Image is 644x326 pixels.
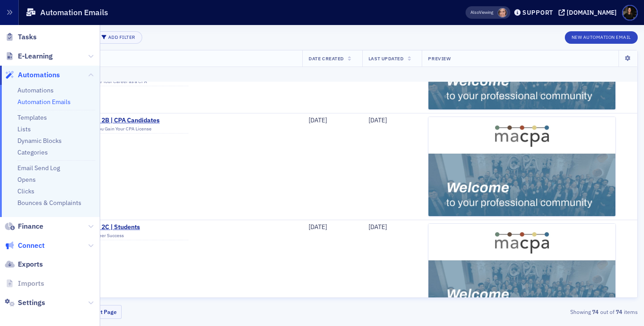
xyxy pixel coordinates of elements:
div: Your Guide to MACPA: Accelerate Your Career as a CPA [13,79,188,87]
a: New Automation Email [565,33,638,41]
span: Viewing [470,9,493,16]
a: Exports [5,259,43,269]
div: [DOMAIN_NAME] [567,8,617,17]
span: Finance [18,222,43,231]
span: Preview [428,55,451,62]
span: [DATE] [309,223,327,231]
a: Automations [17,86,54,94]
div: Also [470,9,479,15]
div: Your Guide to MACPA: Helping You Gain Your CPA License [13,126,188,134]
div: Your Guide to MACPA & CPA Career Success [13,233,188,241]
button: New Automation Email [565,31,638,44]
span: [DATE] [369,223,387,231]
a: Tasks [5,32,37,42]
a: Settings [5,298,45,308]
span: E-Learning [18,51,53,61]
span: [DATE] [309,116,327,124]
a: Clicks [17,187,34,195]
a: Automation Emails [17,98,71,106]
button: Add Filter [95,31,142,44]
span: Imports [18,279,44,288]
a: E-Learning [5,51,53,61]
a: Lists [17,125,31,133]
a: Templates [17,113,47,121]
h1: Automation Emails [40,7,108,18]
a: Connect [5,241,45,251]
a: Finance [5,222,43,231]
span: Connect [18,241,45,251]
div: Showing out of items [433,308,638,316]
button: [DOMAIN_NAME] [559,9,620,16]
a: Bounces & Complaints [17,199,81,207]
a: New Member Welcome | Email 2B | CPA Candidates [13,117,188,125]
a: Categories [17,148,48,156]
span: [DATE] [369,116,387,124]
span: Tasks [18,32,37,42]
span: Settings [18,298,45,308]
a: Dynamic Blocks [17,137,62,145]
a: Automations [5,70,60,80]
a: Imports [5,279,44,288]
span: Profile [622,5,638,21]
a: Email Send Log [17,164,60,172]
strong: 74 [614,308,624,316]
span: Katie Foo [498,8,507,17]
a: Opens [17,176,36,184]
span: Last Updated [369,55,403,62]
span: Date Created [309,55,343,62]
strong: 74 [591,308,600,316]
div: Support [522,8,553,17]
span: Automations [18,70,60,80]
a: New Member Welcome | Email 2C | Students [13,223,188,231]
span: Exports [18,259,43,269]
